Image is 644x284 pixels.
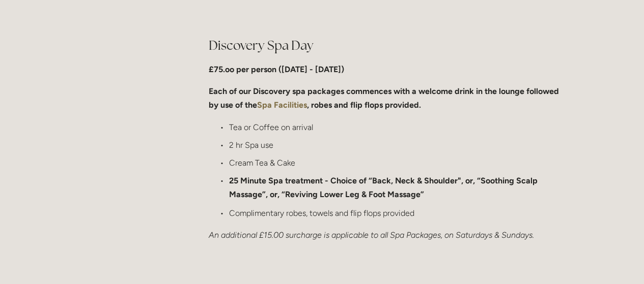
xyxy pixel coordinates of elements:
[257,100,307,110] a: Spa Facilities
[229,156,566,170] p: Cream Tea & Cake
[307,100,421,110] strong: , robes and flip flops provided.
[229,206,566,219] p: Complimentary robes, towels and flip flops provided
[209,37,566,54] h2: Discovery Spa Day
[229,138,566,152] p: 2 hr Spa use
[209,230,534,239] em: An additional £15.00 surcharge is applicable to all Spa Packages, on Saturdays & Sundays.
[229,176,540,199] strong: 25 Minute Spa treatment - Choice of “Back, Neck & Shoulder", or, “Soothing Scalp Massage”, or, “R...
[209,86,561,110] strong: Each of our Discovery spa packages commences with a welcome drink in the lounge followed by use o...
[229,120,566,134] p: Tea or Coffee on arrival
[209,65,344,74] strong: £75.oo per person ([DATE] - [DATE])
